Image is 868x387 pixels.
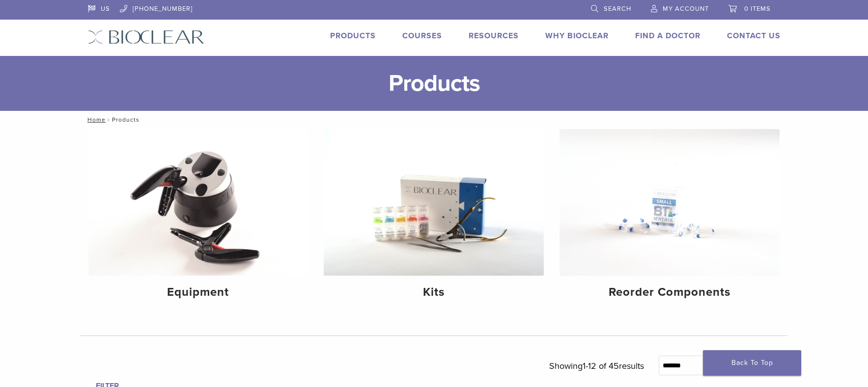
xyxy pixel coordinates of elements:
[96,284,301,301] h4: Equipment
[106,117,112,122] span: /
[545,31,609,41] a: Why Bioclear
[567,284,772,301] h4: Reorder Components
[324,129,544,308] a: Kits
[88,129,308,308] a: Equipment
[330,31,376,41] a: Products
[84,116,106,123] a: Home
[560,129,780,308] a: Reorder Components
[604,5,631,13] span: Search
[88,129,308,276] img: Equipment
[469,31,519,41] a: Resources
[332,284,536,301] h4: Kits
[635,31,700,41] a: Find A Doctor
[727,31,781,41] a: Contact Us
[703,350,801,376] a: Back To Top
[663,5,709,13] span: My Account
[560,129,780,276] img: Reorder Components
[402,31,442,41] a: Courses
[549,356,644,376] p: Showing results
[324,129,544,276] img: Kits
[744,5,771,13] span: 0 items
[88,30,204,44] img: Bioclear
[583,361,619,371] span: 1-12 of 45
[81,111,788,129] nav: Products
